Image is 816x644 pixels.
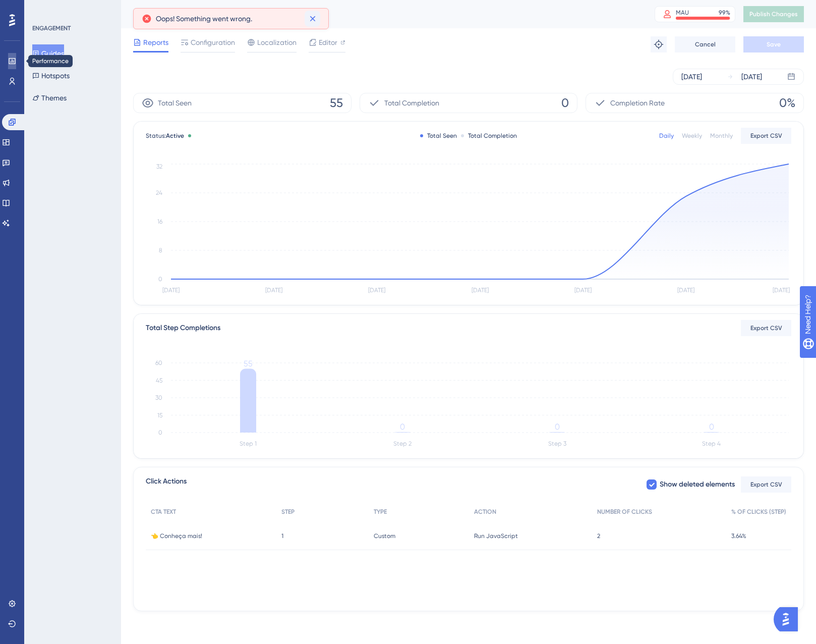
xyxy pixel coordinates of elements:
[682,132,702,140] div: Weekly
[555,422,560,432] tspan: 0
[158,276,162,283] tspan: 0
[157,218,162,225] tspan: 16
[244,359,253,368] tspan: 55
[155,394,162,401] tspan: 30
[676,9,689,17] div: MAU
[281,532,283,540] span: 1
[393,440,412,447] tspan: Step 2
[151,508,176,516] span: CTA TEXT
[709,422,714,432] tspan: 0
[574,287,592,294] tspan: [DATE]
[133,7,629,21] div: Divulgação Treinamentos (Hub) - Medium
[741,320,791,336] button: Export CSV
[155,359,162,366] tspan: 60
[710,132,733,140] div: Monthly
[767,40,781,48] span: Save
[374,532,395,540] span: Custom
[731,532,746,540] span: 3.64%
[779,95,795,111] span: 0%
[597,532,600,540] span: 2
[675,36,735,52] button: Cancel
[400,422,405,432] tspan: 0
[156,13,252,25] span: Oops! Something went wrong.
[159,247,162,254] tspan: 8
[474,508,496,516] span: ACTION
[472,287,489,294] tspan: [DATE]
[32,89,67,107] button: Themes
[773,287,790,294] tspan: [DATE]
[610,97,665,109] span: Completion Rate
[330,95,343,111] span: 55
[265,287,282,294] tspan: [DATE]
[702,440,721,447] tspan: Step 4
[743,36,804,52] button: Save
[749,10,798,18] span: Publish Changes
[741,476,791,493] button: Export CSV
[146,322,220,334] div: Total Step Completions
[750,132,782,140] span: Export CSV
[561,95,569,111] span: 0
[24,3,63,15] span: Need Help?
[474,532,518,540] span: Run JavaScript
[156,377,162,384] tspan: 45
[719,9,730,17] div: 99 %
[374,508,387,516] span: TYPE
[240,440,257,447] tspan: Step 1
[597,508,652,516] span: NUMBER OF CLICKS
[191,36,235,48] span: Configuration
[166,132,184,139] span: Active
[774,604,804,634] iframe: UserGuiding AI Assistant Launcher
[548,440,566,447] tspan: Step 3
[32,67,70,85] button: Hotspots
[461,132,517,140] div: Total Completion
[156,189,162,196] tspan: 24
[162,287,180,294] tspan: [DATE]
[151,532,202,540] span: 👈 Conheça mais!
[741,71,762,83] div: [DATE]
[257,36,297,48] span: Localization
[731,508,786,516] span: % OF CLICKS (STEP)
[750,324,782,332] span: Export CSV
[681,71,702,83] div: [DATE]
[158,429,162,436] tspan: 0
[750,480,782,489] span: Export CSV
[158,97,192,109] span: Total Seen
[319,36,337,48] span: Editor
[677,287,694,294] tspan: [DATE]
[368,287,385,294] tspan: [DATE]
[384,97,439,109] span: Total Completion
[146,475,187,494] span: Click Actions
[157,412,162,419] tspan: 15
[660,478,735,491] span: Show deleted elements
[743,6,804,22] button: Publish Changes
[32,24,71,32] div: ENGAGEMENT
[420,132,457,140] div: Total Seen
[146,132,184,140] span: Status:
[143,36,168,48] span: Reports
[32,44,64,63] button: Guides
[156,163,162,170] tspan: 32
[741,128,791,144] button: Export CSV
[659,132,674,140] div: Daily
[695,40,716,48] span: Cancel
[281,508,295,516] span: STEP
